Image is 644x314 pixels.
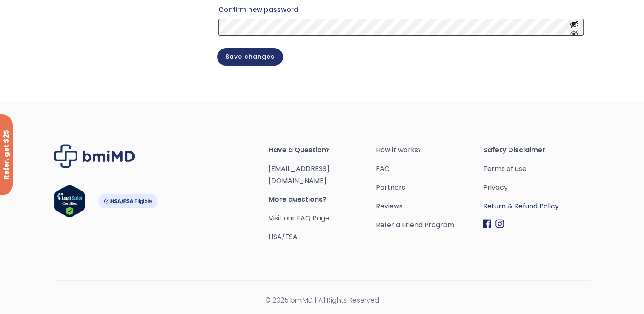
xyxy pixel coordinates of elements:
a: HSA/FSA [269,232,298,242]
a: How it works? [375,144,483,156]
label: Confirm new password [218,3,584,17]
span: Safety Disclaimer [483,144,590,156]
span: More questions? [269,194,376,206]
img: Verify Approval for www.bmimd.com [54,184,85,218]
a: FAQ [375,163,483,175]
img: Brand Logo [54,144,135,168]
span: © 2025 bmiMD | All Rights Reserved [54,294,590,306]
img: Instagram [495,219,504,228]
a: [EMAIL_ADDRESS][DOMAIN_NAME] [269,164,329,186]
a: Visit our FAQ Page [269,213,329,223]
img: HSA-FSA [98,194,157,208]
a: Reviews [375,200,483,212]
button: Show password [570,20,579,35]
a: Verify LegitScript Approval for www.bmimd.com [54,184,85,222]
a: Refer a Friend Program [375,219,483,231]
a: Privacy [483,182,590,194]
a: Return & Refund Policy [483,200,590,212]
span: Have a Question? [269,144,376,156]
a: Partners [375,182,483,194]
img: Facebook [483,219,491,228]
button: Save changes [217,48,283,66]
a: Terms of use [483,163,590,175]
